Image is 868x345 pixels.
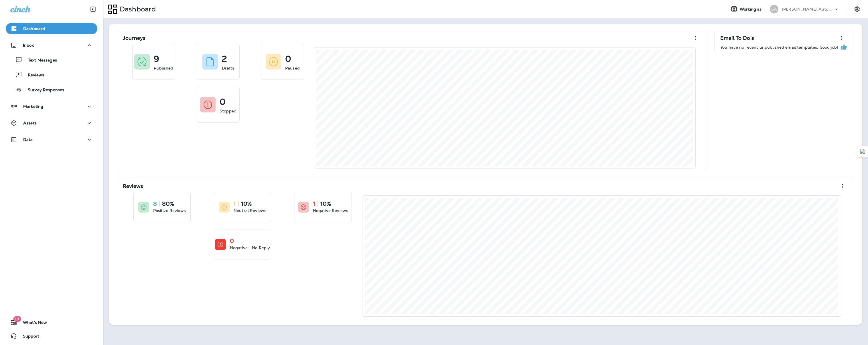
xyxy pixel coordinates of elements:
button: 19What's New [6,317,97,328]
p: Reviews [123,183,143,189]
p: 0 [220,99,226,105]
p: 0 [285,56,291,62]
p: Negative - No Reply [230,245,270,251]
p: Negative Reviews [313,208,348,213]
button: Settings [852,4,862,14]
p: Stopped [220,108,236,114]
button: Survey Responses [6,84,97,96]
span: Support [17,334,39,341]
span: What's New [17,320,47,327]
p: 9 [154,56,159,62]
button: Marketing [6,101,97,112]
span: Working as: [740,7,764,12]
p: Journeys [123,35,145,41]
div: SA [770,5,778,13]
p: 80% [162,201,174,207]
p: 8 [153,201,157,207]
p: Text Messages [22,58,57,63]
button: Data [6,134,97,145]
p: 2 [222,56,227,62]
p: Marketing [23,104,43,109]
p: 1 [234,201,236,207]
p: Inbox [23,43,34,47]
img: Detect Auto [860,149,865,154]
button: Reviews [6,69,97,81]
p: Published [154,65,173,71]
button: Support [6,330,97,342]
button: Text Messages [6,54,97,66]
p: Email To Do's [720,35,754,41]
button: Collapse Sidebar [85,3,101,15]
p: Positive Reviews [153,208,186,213]
span: 19 [13,316,21,322]
p: Paused [285,65,300,71]
p: Dashboard [23,26,45,31]
button: Dashboard [6,23,97,34]
p: Assets [23,121,37,125]
p: Neutral Reviews [234,208,266,213]
p: 1 [313,201,315,207]
p: Drafts [222,65,234,71]
p: 10% [241,201,252,207]
p: You have no recent unpublished email templates. Good job! [720,45,838,49]
p: [PERSON_NAME] Auto Service & Tire Pros [782,7,833,11]
p: Data [23,137,33,142]
button: Assets [6,117,97,129]
p: Survey Responses [22,88,64,93]
p: 0 [230,238,234,244]
p: 10% [320,201,331,207]
button: Inbox [6,39,97,51]
p: Dashboard [117,5,156,13]
p: Reviews [22,73,44,78]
